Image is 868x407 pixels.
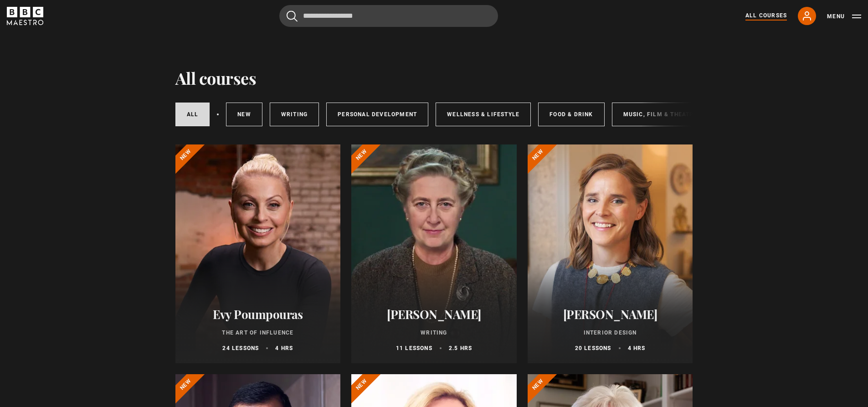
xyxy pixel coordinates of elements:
p: 20 lessons [575,344,611,352]
p: 4 hrs [628,344,646,352]
a: New [226,103,262,126]
p: 11 lessons [396,344,432,352]
a: All [175,103,210,126]
button: Toggle navigation [827,12,861,21]
a: All Courses [745,11,787,21]
p: 24 lessons [222,344,259,352]
p: The Art of Influence [186,329,330,337]
p: 2.5 hrs [449,344,472,352]
h2: [PERSON_NAME] [539,307,682,321]
a: Evy Poumpouras The Art of Influence 24 lessons 4 hrs New [175,144,341,363]
h1: All courses [175,68,257,88]
h2: [PERSON_NAME] [362,307,506,321]
a: Music, Film & Theatre [612,103,709,126]
input: Search [279,5,498,27]
h2: Evy Poumpouras [186,307,330,321]
p: Writing [362,329,506,337]
p: Interior Design [539,329,682,337]
a: Food & Drink [538,103,604,126]
button: Submit the search query [287,10,298,22]
a: Writing [270,103,319,126]
svg: BBC Maestro [7,7,43,25]
a: Personal Development [326,103,428,126]
a: [PERSON_NAME] Interior Design 20 lessons 4 hrs New [528,144,693,363]
a: Wellness & Lifestyle [436,103,531,126]
p: 4 hrs [275,344,293,352]
a: [PERSON_NAME] Writing 11 lessons 2.5 hrs New [351,144,517,363]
